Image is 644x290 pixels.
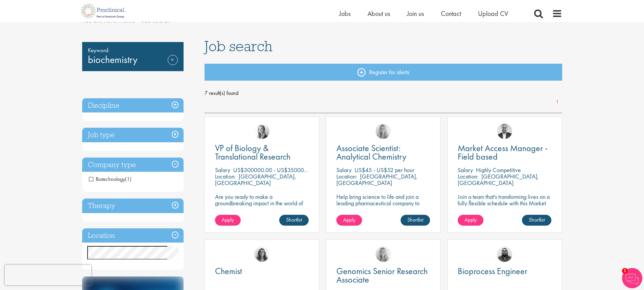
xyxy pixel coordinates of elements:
a: Jobs [339,9,351,18]
div: biochemistry [82,42,184,71]
a: Contact [441,9,461,18]
p: [GEOGRAPHIC_DATA], [GEOGRAPHIC_DATA] [336,172,418,187]
h3: Location [82,228,184,243]
span: Salary [458,166,473,174]
img: Shannon Briggs [376,247,391,262]
span: Keyword: [88,45,178,55]
a: Register for alerts [205,64,562,81]
a: Join us [407,9,424,18]
img: Sofia Amark [254,124,269,139]
span: (1) [125,175,132,183]
p: Are you ready to make a groundbreaking impact in the world of biotechnology? Join a growing compa... [215,193,309,226]
iframe: reCAPTCHA [5,265,91,285]
img: Aitor Melia [497,124,512,139]
span: VP of Biology & Translational Research [215,142,290,162]
img: Ashley Bennett [497,247,512,262]
p: Help bring science to life and join a leading pharmaceutical company to play a key role in delive... [336,193,430,226]
span: Genomics Senior Research Associate [336,265,428,285]
span: Job search [205,37,272,55]
span: Biotechnology [89,175,125,183]
span: Salary [215,166,230,174]
span: Market Access Manager - Field based [458,142,548,162]
h3: Discipline [82,98,184,113]
a: Shortlist [401,215,430,226]
a: Apply [336,215,362,226]
span: Location: [458,172,478,180]
a: Bioprocess Engineer [458,267,551,275]
a: About us [367,9,390,18]
p: Join a team that's transforming lives on a fully flexible schedule with this Market Access Manage... [458,193,551,213]
p: US$300000.00 - US$350000.00 per annum [233,166,341,174]
span: Chemist [215,265,242,277]
h3: Job type [82,128,184,142]
span: 1 [622,268,628,274]
p: [GEOGRAPHIC_DATA], [GEOGRAPHIC_DATA] [458,172,539,187]
img: Jackie Cerchio [254,247,269,262]
a: Market Access Manager - Field based [458,144,551,161]
span: Salary [336,166,352,174]
p: Highly Competitive [476,166,521,174]
a: VP of Biology & Translational Research [215,144,309,161]
a: Apply [458,215,483,226]
span: Apply [222,216,234,223]
img: Chatbot [622,268,642,288]
img: Shannon Briggs [376,124,391,139]
span: Location: [215,172,236,180]
span: Bioprocess Engineer [458,265,527,277]
a: Associate Scientist: Analytical Chemistry [336,144,430,161]
span: Biotechnology [89,175,132,183]
a: Chemist [215,267,309,275]
a: Upload CV [478,9,508,18]
span: Location: [336,172,357,180]
a: Apply [215,215,241,226]
a: Remove [168,55,178,75]
span: Apply [464,216,477,223]
a: Shortlist [522,215,551,226]
h3: Therapy [82,199,184,213]
h3: Company type [82,158,184,172]
span: 7 result(s) found [205,88,562,98]
a: Shortlist [279,215,309,226]
a: Genomics Senior Research Associate [336,267,430,284]
p: [GEOGRAPHIC_DATA], [GEOGRAPHIC_DATA] [215,172,296,187]
span: Apply [343,216,355,223]
p: US$45 - US$52 per hour [355,166,414,174]
span: Associate Scientist: Analytical Chemistry [336,142,406,162]
a: 1 [552,98,562,106]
